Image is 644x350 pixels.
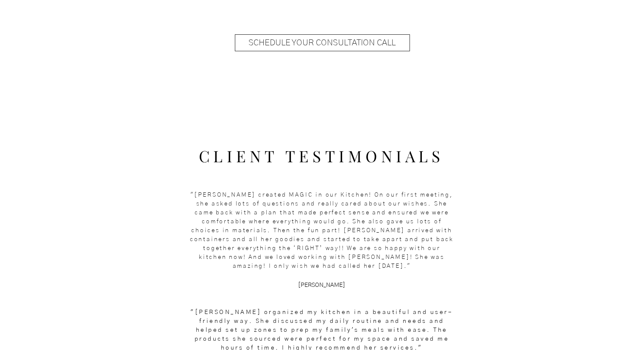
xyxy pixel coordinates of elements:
[249,37,396,49] span: SCHEDULE YOUR CONSULTATION CALL
[190,192,454,269] span: "[PERSON_NAME] created MAGIC in our Kitchen! On our first meeting, she asked lots of questions an...
[298,282,346,288] span: [PERSON_NAME]
[235,34,410,51] a: SCHEDULE YOUR CONSULTATION CALL
[199,145,444,166] span: CLIENT TESTIMONIALS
